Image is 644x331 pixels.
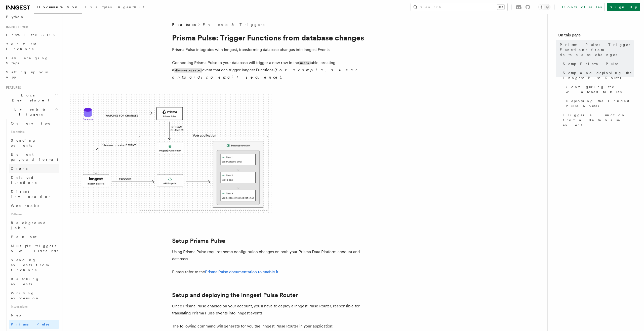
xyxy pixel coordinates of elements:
[172,33,373,42] h1: Prisma Pulse: Trigger Functions from database changes
[9,241,59,255] a: Multiple triggers & wildcards
[9,210,59,218] span: Patterns
[4,105,59,119] button: Events & Triggers
[11,204,39,208] span: Webhooks
[9,119,59,128] a: Overview
[4,86,21,90] span: Features
[563,113,634,128] span: Trigger a Function from a database event
[11,167,27,171] span: Crons
[9,173,59,187] a: Delayed functions
[9,232,59,241] a: Fan out
[11,138,36,147] span: Sending events
[85,5,112,9] span: Examples
[6,70,49,79] span: Setting up your app
[6,15,24,19] span: Python
[82,2,115,14] a: Examples
[172,22,196,27] span: Features
[560,42,634,57] span: Prisma Pulse: Trigger Functions from database changes
[299,61,310,65] code: users
[11,291,39,300] span: Writing expression
[411,3,507,11] button: Search...⌘K
[11,277,39,286] span: Batching events
[172,46,373,53] p: Prisma Pulse integrates with Inngest, transforming database changes into Inngest Events.
[4,30,59,39] a: Install the SDK
[9,255,59,274] a: Sending events from functions
[9,311,59,320] a: Neon
[11,322,50,326] span: Prisma Pulse
[564,96,634,111] a: Deploying the Inngest Pulse Router
[4,91,59,105] button: Local Development
[9,201,59,210] a: Webhooks
[9,164,59,173] a: Crons
[11,190,52,199] span: Direct invocation
[497,5,504,10] kbd: ⌘K
[172,323,373,330] p: The following command will generate for you the Inngest Pulse Router in your application:
[566,84,634,94] span: Configuring the watched tables
[172,303,373,317] p: Once Prisma Pulse enabled on your account, you'll have to deploy a Inngest Pulse Router, responsi...
[564,82,634,96] a: Configuring the watched tables
[11,152,58,161] span: Event payload format
[4,25,28,29] span: Inngest tour
[118,5,144,9] span: AgentKit
[9,187,59,201] a: Direct invocation
[563,70,634,80] span: Setup and deploying the Inngest Pulse Router
[563,61,619,66] span: Setup Prisma Pulse
[561,111,634,130] a: Trigger a Function from a database event
[9,218,59,232] a: Background jobs
[9,320,59,329] a: Prisma Pulse
[203,22,264,27] a: Events & Triggers
[37,5,79,9] span: Documentation
[11,313,26,317] span: Neon
[4,107,55,117] span: Events & Triggers
[538,4,550,10] button: Toggle dark mode
[11,221,46,230] span: Background jobs
[9,289,59,303] a: Writing expression
[4,68,59,82] a: Setting up your app
[172,292,298,299] a: Setup and deploying the Inngest Pulse Router
[172,237,225,244] a: Setup Prisma Pulse
[11,235,36,239] span: Fan out
[558,32,634,40] h4: On this page
[172,268,373,275] p: Please refer to the .
[11,244,58,253] span: Multiple triggers & wildcards
[6,42,36,51] span: Your first Functions
[559,3,605,11] a: Contact sales
[34,2,82,14] a: Documentation
[4,53,59,68] a: Leveraging Steps
[4,12,59,21] a: Python
[4,93,55,103] span: Local Development
[558,40,634,59] a: Prisma Pulse: Trigger Functions from database changes
[9,274,59,289] a: Batching events
[566,98,634,108] span: Deploying the Inngest Pulse Router
[11,176,36,185] span: Delayed functions
[11,121,63,125] span: Overview
[9,136,59,150] a: Sending events
[115,2,147,14] a: AgentKit
[9,128,59,136] span: Essentials
[9,150,59,164] a: Event payload format
[6,56,49,65] span: Leveraging Steps
[6,33,58,37] span: Install the SDK
[70,94,272,214] img: Prisma Pulse watches your database for changes and streams them to your Inngest Pulse Router. The...
[174,68,202,73] code: db/user.created
[4,39,59,53] a: Your first Functions
[172,59,373,81] p: Connecting Prisma Pulse to your database will trigger a new row in the table, creating a event th...
[561,59,634,68] a: Setup Prisma Pulse
[205,269,278,274] a: Prisma Pulse documentation to enable it
[11,258,48,272] span: Sending events from functions
[561,68,634,82] a: Setup and deploying the Inngest Pulse Router
[9,303,59,311] span: Integrations
[172,248,373,262] p: Using Prisma Pulse requires some configuration changes on both your Prisma Data Platform account ...
[607,3,640,11] a: Sign Up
